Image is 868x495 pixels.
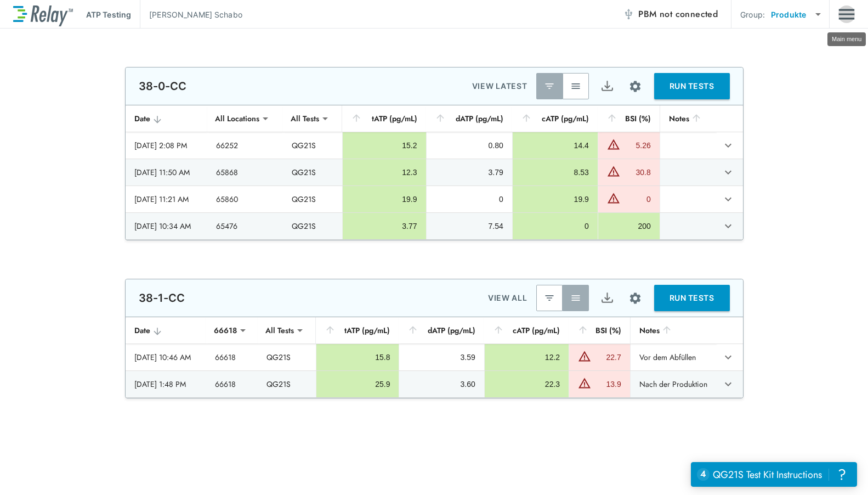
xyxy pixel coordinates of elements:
[639,324,708,337] div: Notes
[86,9,131,20] p: ATP Testing
[719,163,737,182] button: expand row
[719,348,737,367] button: expand row
[126,317,743,398] table: sticky table
[630,344,717,370] td: Vor dem Abfüllen
[623,194,651,205] div: 0
[126,317,207,344] th: Date
[435,140,503,151] div: 0.80
[621,284,650,313] button: Site setup
[544,292,555,303] img: Latest
[351,112,417,125] div: tATP (pg/mL)
[600,80,614,93] img: Export Icon
[493,352,560,363] div: 12.2
[594,285,621,311] button: Export
[149,9,242,20] p: [PERSON_NAME] Schabo
[607,221,651,232] div: 200
[638,7,718,22] span: PBM
[623,167,651,178] div: 30.8
[206,371,258,397] td: 66618
[134,140,198,151] div: [DATE] 2:08 PM
[139,291,185,305] p: 38-1-CC
[669,112,707,125] div: Notes
[283,159,342,185] td: QG21S
[654,285,730,311] button: RUN TESTS
[628,80,642,93] img: Settings Icon
[207,108,267,130] div: All Locations
[435,167,503,178] div: 3.79
[325,324,390,337] div: tATP (pg/mL)
[283,186,342,212] td: QG21S
[472,80,527,93] p: VIEW LATEST
[258,371,316,397] td: QG21S
[126,105,207,132] th: Date
[408,352,475,363] div: 3.59
[325,379,390,390] div: 25.9
[600,291,614,305] img: Export Icon
[493,379,560,390] div: 22.3
[134,194,198,205] div: [DATE] 11:21 AM
[258,344,316,370] td: QG21S
[594,73,621,99] button: Export
[719,375,737,393] button: expand row
[621,72,650,101] button: Site setup
[827,32,866,46] div: Main menu
[435,221,503,232] div: 7.54
[521,167,589,178] div: 8.53
[283,132,342,159] td: QG21S
[619,3,722,25] button: PBM not connected
[134,352,198,363] div: [DATE] 10:46 AM
[134,379,198,390] div: [DATE] 1:48 PM
[607,138,620,151] img: Warning
[139,80,187,93] p: 38-0-CC
[325,352,390,363] div: 15.8
[207,132,283,159] td: 66252
[838,4,855,25] img: Drawer Icon
[521,112,589,125] div: cATP (pg/mL)
[351,194,417,205] div: 19.9
[719,190,737,209] button: expand row
[594,379,621,390] div: 13.9
[283,108,327,130] div: All Tests
[607,192,620,205] img: Warning
[206,319,245,341] div: 66618
[628,291,642,305] img: Settings Icon
[435,194,503,205] div: 0
[207,213,283,239] td: 65476
[258,319,302,341] div: All Tests
[207,186,283,212] td: 65860
[630,371,717,397] td: Nach der Produktion
[488,291,527,305] p: VIEW ALL
[134,167,198,178] div: [DATE] 11:50 AM
[408,379,475,390] div: 3.60
[719,217,737,235] button: expand row
[407,324,475,337] div: dATP (pg/mL)
[351,140,417,151] div: 15.2
[740,9,765,20] p: Group:
[577,324,621,337] div: BSI (%)
[570,81,581,92] img: View All
[654,73,730,99] button: RUN TESTS
[126,105,743,240] table: sticky table
[283,213,342,239] td: QG21S
[691,462,857,487] iframe: Resource center
[660,8,718,20] span: not connected
[351,221,417,232] div: 3.77
[578,350,591,363] img: Warning
[606,112,651,125] div: BSI (%)
[594,352,621,363] div: 22.7
[207,159,283,185] td: 65868
[134,221,198,232] div: [DATE] 10:34 AM
[623,9,634,20] img: Offline Icon
[838,4,855,25] button: Main menu
[206,344,258,370] td: 66618
[13,3,73,26] img: LuminUltra Relay
[351,167,417,178] div: 12.3
[570,292,581,303] img: View All
[521,221,589,232] div: 0
[493,324,560,337] div: cATP (pg/mL)
[578,376,591,390] img: Warning
[623,140,651,151] div: 5.26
